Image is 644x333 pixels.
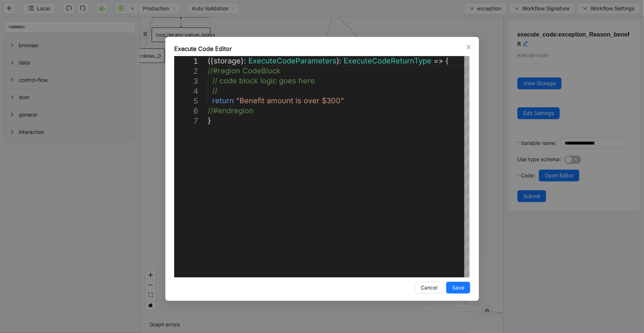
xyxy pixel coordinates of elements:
span: }: [241,56,246,65]
span: Save [452,284,464,292]
span: storage [214,56,241,65]
div: 4 [174,86,198,96]
span: ExecuteCodeParameters [248,56,337,65]
div: 5 [174,96,198,106]
span: ExecuteCodeReturnType [344,56,431,65]
span: } [208,116,211,125]
div: 7 [174,116,198,126]
span: "Benefit amount is over $300" [236,96,344,105]
span: Cancel [421,284,437,292]
div: 2 [174,66,198,76]
button: Save [446,282,470,294]
span: ): [337,56,341,65]
span: return [212,96,234,105]
span: close [466,44,472,50]
span: // [212,86,217,95]
span: ({ [208,56,214,65]
span: { [445,56,449,65]
div: Execute Code Editor [174,44,470,53]
div: 6 [174,106,198,116]
span: => [434,56,443,65]
div: 1 [174,56,198,66]
button: Close [465,43,473,51]
span: // code block logic goes here [212,76,315,85]
div: 3 [174,76,198,86]
button: Cancel [415,282,443,294]
span: //#region CodeBlock [208,66,280,75]
span: //#endregion [208,106,254,115]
